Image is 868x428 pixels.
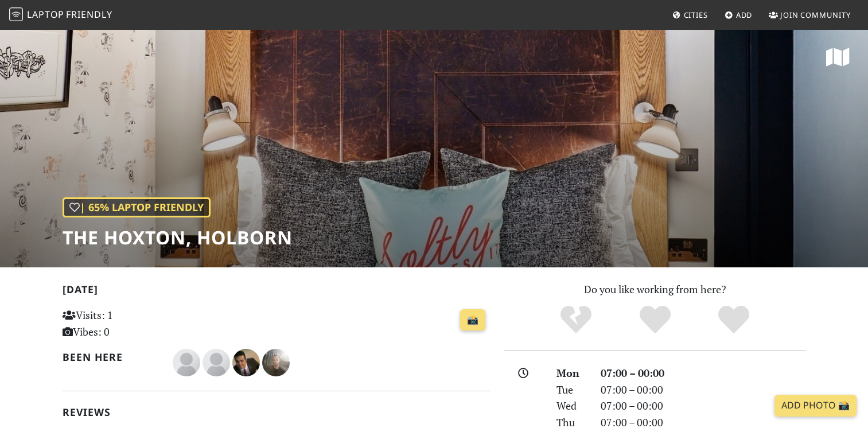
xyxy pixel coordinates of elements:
[504,281,806,298] p: Do you like working from here?
[203,355,232,368] span: Jade Allegra
[694,304,773,336] div: Definitely!
[63,307,196,340] p: Visits: 1 Vibes: 0
[780,10,851,20] span: Join Community
[764,5,855,25] a: Join Community
[594,382,813,398] div: 07:00 – 00:00
[262,349,290,376] img: 1170-martynas.jpg
[594,398,813,414] div: 07:00 – 00:00
[63,351,159,363] h2: Been here
[63,227,293,248] h1: The Hoxton, Holborn
[550,398,593,414] div: Wed
[9,7,23,21] img: LaptopFriendly
[720,5,757,25] a: Add
[232,349,260,376] img: 1511-nav.jpg
[594,365,813,382] div: 07:00 – 00:00
[63,197,211,217] div: | 65% Laptop Friendly
[63,406,491,418] h2: Reviews
[9,5,112,25] a: LaptopFriendly LaptopFriendly
[668,5,713,25] a: Cities
[63,283,491,300] h2: [DATE]
[203,349,230,376] img: blank-535327c66bd565773addf3077783bbfce4b00ec00e9fd257753287c682c7fa38.png
[774,395,857,417] a: Add Photo 📸
[173,349,200,376] img: blank-535327c66bd565773addf3077783bbfce4b00ec00e9fd257753287c682c7fa38.png
[232,355,262,368] span: Nav Cheema
[550,382,593,398] div: Tue
[262,355,290,368] span: Martynas Vizbaras
[536,304,616,336] div: No
[684,10,708,20] span: Cities
[66,8,112,21] span: Friendly
[460,309,485,331] a: 📸
[616,304,695,336] div: Yes
[27,8,64,21] span: Laptop
[173,355,203,368] span: James Lowsley Williams
[550,365,593,382] div: Mon
[736,10,753,20] span: Add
